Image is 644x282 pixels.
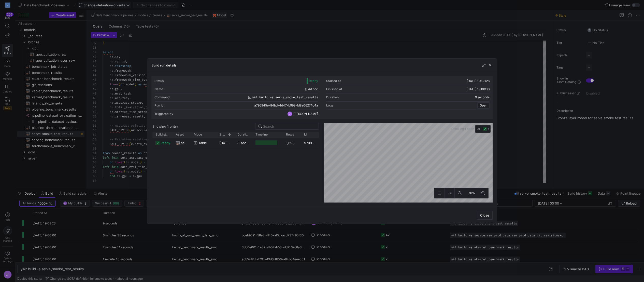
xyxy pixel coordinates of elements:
span: table [198,138,207,148]
span: [DATE] 19:08:36 [466,87,490,91]
span: [DATE] 19:08:26 [467,79,490,83]
span: 70% [467,190,476,196]
span: Timeline [255,133,268,136]
span: Rows [286,133,294,136]
div: Finished at [326,87,342,91]
span: a795945e-84bd-4d47-b998-fd8a06274c4a [254,104,318,107]
div: Command [154,96,170,99]
y42-duration: 9 seconds [475,96,490,99]
h3: Build run details [151,63,177,67]
span: [PERSON_NAME] [293,112,318,116]
div: Duration [326,96,339,99]
span: Close [480,213,489,217]
span: y42 build -s serve_smoke_test_results [252,96,318,99]
button: Open [477,102,490,109]
span: Build status [155,133,170,136]
button: 70% [465,188,478,198]
span: Showing 1 node [451,127,475,131]
span: ready [161,138,170,148]
span: Duration [237,133,249,136]
span: Ad hoc [304,87,318,91]
span: Id [304,133,307,136]
div: Run Id [154,104,164,107]
div: 1,693 [283,138,301,148]
div: Started at [326,79,341,83]
div: Showing 1 entry [152,124,178,128]
button: Close [477,211,493,220]
input: Search [263,124,316,128]
div: Status [154,79,164,83]
div: 97091197-8ba3-4f6c-861b-0c65573581e1 [301,138,319,148]
span: 1 [488,127,489,130]
div: Logs [326,104,333,107]
span: Open [480,104,487,107]
div: Name [154,87,163,91]
span: Mode [194,133,202,136]
span: Asset [176,133,184,136]
span: [DATE] 19:08:27 [219,141,245,145]
y42-duration: 8 seconds [237,141,254,145]
div: Triggered by [154,112,173,116]
span: Ready [309,79,318,83]
span: Started at [219,133,226,136]
span: serve_smoke_test_results [181,138,188,148]
div: EF [287,111,292,116]
span: All [477,127,480,131]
